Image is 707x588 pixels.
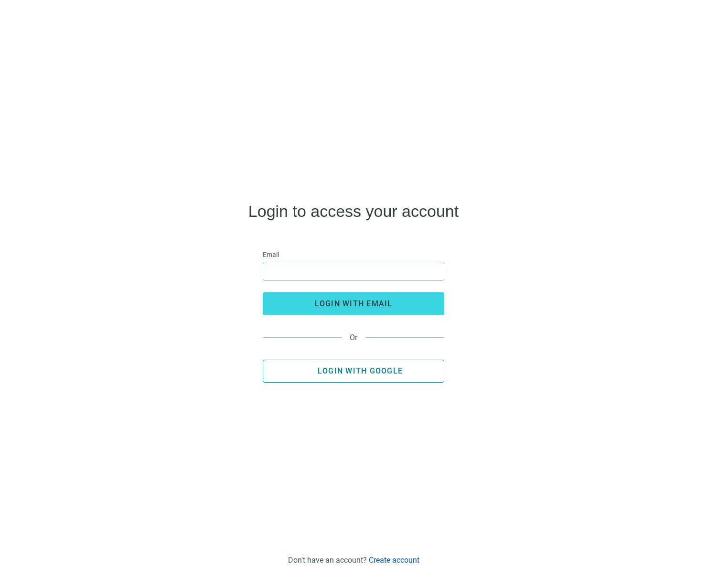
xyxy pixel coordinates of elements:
button: Login with Google [263,360,444,383]
h4: Login to access your account [248,203,459,219]
span: Email [263,249,279,260]
span: Or [342,333,365,342]
button: login with email [263,292,444,315]
a: Create account [369,556,419,565]
div: Don't have an account? [288,556,419,565]
span: Login with Google [318,366,403,375]
span: login with email [315,299,393,308]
